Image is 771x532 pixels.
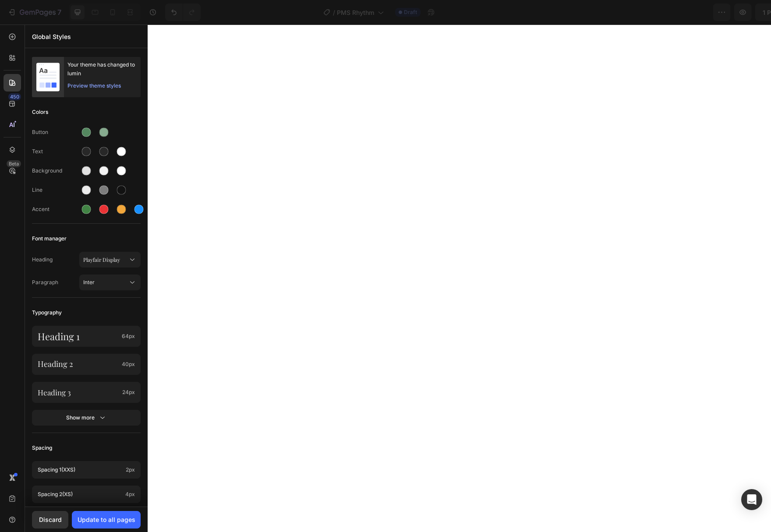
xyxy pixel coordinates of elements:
[165,4,201,21] div: Undo/Redo
[66,413,107,422] div: Show more
[38,385,119,400] p: Heading 3
[67,60,137,78] div: Your theme has changed to lumin
[600,8,657,17] span: 1 product assigned
[8,93,21,100] div: 450
[32,128,79,136] div: Button
[78,515,135,524] div: Update to all pages
[39,515,62,524] div: Discard
[32,205,79,213] div: Accent
[333,8,335,17] span: /
[741,489,762,510] div: Open Intercom Messenger
[680,4,709,21] button: Save
[38,359,118,370] p: Heading 2
[122,388,135,396] span: 24px
[32,186,79,194] div: Line
[32,410,141,426] button: Show more
[404,8,417,16] span: Draft
[32,148,79,155] div: Text
[32,167,79,175] div: Background
[67,81,121,90] div: Preview theme styles
[32,443,52,453] span: Spacing
[32,32,141,41] p: Global Styles
[32,511,68,528] button: Discard
[79,275,141,290] button: Inter
[720,8,742,17] div: Publish
[57,7,61,18] p: 7
[61,466,75,473] span: (xxs)
[32,107,48,117] span: Colors
[38,466,122,474] p: Spacing 1
[32,278,79,286] span: Paragraph
[337,8,374,17] span: PMS Rhythm
[148,25,771,532] iframe: Design area
[72,511,141,528] button: Update to all pages
[83,256,128,264] span: Playfair Display
[593,4,677,21] button: 1 product assigned
[32,233,67,244] span: Font manager
[688,9,702,16] span: Save
[83,278,128,286] span: Inter
[4,4,65,21] button: 7
[126,466,135,474] span: 2px
[32,256,79,264] span: Heading
[125,490,135,498] span: 4px
[38,331,118,342] p: Heading 1
[713,4,750,21] button: Publish
[32,307,62,318] span: Typography
[38,490,122,498] p: Spacing 2
[62,491,73,497] span: (xs)
[79,252,141,268] button: Playfair Display
[122,332,135,340] span: 64px
[7,160,21,167] div: Beta
[122,360,135,368] span: 40px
